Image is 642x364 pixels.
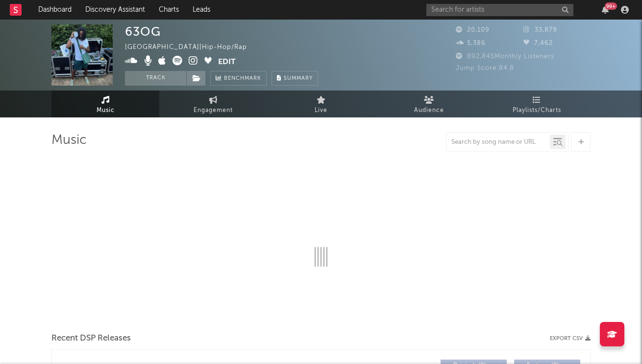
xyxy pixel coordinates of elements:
button: Export CSV [550,336,591,341]
span: 5,386 [456,40,486,46]
span: Music [97,105,115,116]
div: 63OG [125,24,161,39]
div: 99 + [605,2,617,10]
button: Summary [272,71,318,86]
input: Search for artists [426,4,573,16]
a: Live [267,91,375,117]
a: Music [51,91,159,117]
span: Engagement [194,105,233,116]
a: Audience [375,91,483,117]
span: Summary [284,76,313,81]
span: 892,845 Monthly Listeners [456,53,554,60]
span: Playlists/Charts [513,105,561,116]
a: Playlists/Charts [483,91,591,117]
span: Live [315,105,327,116]
span: 33,879 [523,27,557,33]
span: 7,462 [523,40,553,46]
a: Benchmark [210,71,267,86]
button: Track [125,71,186,86]
span: Benchmark [224,73,261,85]
a: Engagement [159,91,267,117]
span: Audience [414,105,444,116]
button: Edit [218,56,236,68]
div: [GEOGRAPHIC_DATA] | Hip-Hop/Rap [125,42,258,53]
span: Jump Score: 84.8 [456,65,514,71]
button: 99+ [602,6,609,14]
span: Recent DSP Releases [51,333,131,344]
span: 20,109 [456,27,490,33]
input: Search by song name or URL [446,138,550,146]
